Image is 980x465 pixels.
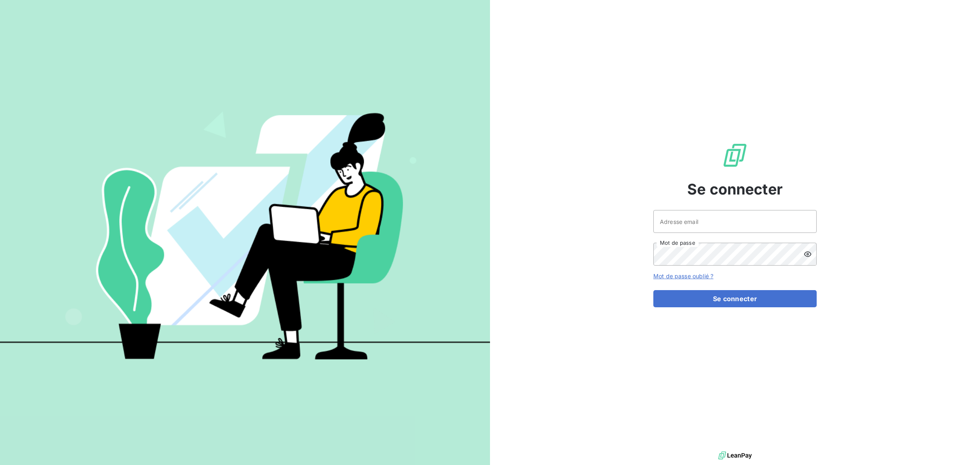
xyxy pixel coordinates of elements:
[653,210,817,233] input: placeholder
[687,178,783,200] span: Se connecter
[653,273,713,279] a: Mot de passe oublié ?
[722,142,748,168] img: Logo LeanPay
[653,290,817,307] button: Se connecter
[718,449,752,462] img: logo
